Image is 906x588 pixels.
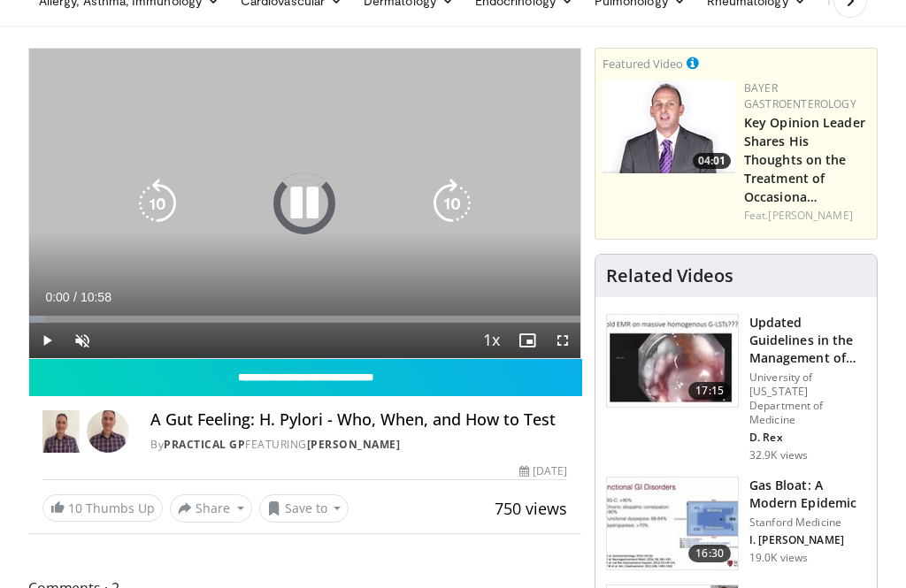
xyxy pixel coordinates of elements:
[68,500,82,516] span: 10
[606,477,866,570] a: 16:30 Gas Bloat: A Modern Epidemic Stanford Medicine I. [PERSON_NAME] 19.0K views
[606,265,733,286] h4: Related Videos
[749,533,866,547] p: I. [PERSON_NAME]
[749,448,808,462] p: 32.9K views
[150,437,567,453] div: By FEATURING
[519,463,567,479] div: [DATE]
[29,49,580,358] video-js: Video Player
[768,208,852,223] a: [PERSON_NAME]
[744,80,856,111] a: Bayer Gastroenterology
[693,153,731,169] span: 04:01
[744,114,865,205] a: Key Opinion Leader Shares His Thoughts on the Treatment of Occasiona…
[164,437,245,452] a: Practical GP
[495,498,567,519] span: 750 views
[42,494,163,522] a: 10 Thumbs Up
[749,431,866,445] p: D. Rex
[42,410,80,453] img: Practical GP
[607,315,738,407] img: dfcfcb0d-b871-4e1a-9f0c-9f64970f7dd8.150x105_q85_crop-smart_upscale.jpg
[45,290,69,304] span: 0:00
[749,314,866,367] h3: Updated Guidelines in the Management of Large Colon Polyps: Inspecti…
[150,410,567,430] h4: A Gut Feeling: H. Pylori - Who, When, and How to Test
[749,477,866,512] h3: Gas Bloat: A Modern Epidemic
[606,314,866,462] a: 17:15 Updated Guidelines in the Management of Large Colon Polyps: Inspecti… University of [US_STA...
[510,323,545,358] button: Enable picture-in-picture mode
[81,290,111,304] span: 10:58
[474,323,510,358] button: Playback Rate
[545,323,580,358] button: Fullscreen
[607,477,738,569] img: 480ec31d-e3c1-475b-8289-0a0659db689a.150x105_q85_crop-smart_upscale.jpg
[603,80,735,173] img: 9828b8df-38ad-4333-b93d-bb657251ca89.png.150x105_q85_crop-smart_upscale.png
[603,56,683,72] small: Featured Video
[65,323,100,358] button: Unmute
[603,80,735,173] a: 04:01
[29,323,65,358] button: Play
[259,494,349,523] button: Save to
[749,551,808,565] p: 19.0K views
[307,437,401,452] a: [PERSON_NAME]
[749,515,866,530] p: Stanford Medicine
[749,370,866,427] p: University of [US_STATE] Department of Medicine
[688,382,731,400] span: 17:15
[73,290,77,304] span: /
[29,316,580,323] div: Progress Bar
[744,208,870,224] div: Feat.
[87,410,129,453] img: Avatar
[170,494,252,523] button: Share
[688,545,731,562] span: 16:30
